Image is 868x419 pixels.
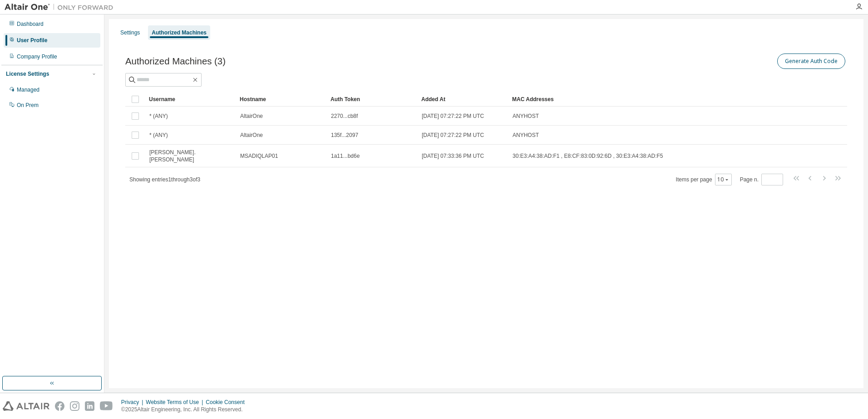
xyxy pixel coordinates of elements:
[121,406,250,414] p: © 2025 Altair Engineering, Inc. All Rights Reserved.
[17,102,39,109] div: On Prem
[422,112,484,120] span: [DATE] 07:27:22 PM UTC
[152,29,207,36] div: Authorized Machines
[129,176,200,183] span: Showing entries 1 through 3 of 3
[240,132,263,139] span: AltairOne
[121,399,146,406] div: Privacy
[331,152,360,160] span: 1a11...bd6e
[240,112,263,120] span: AltairOne
[5,3,118,12] img: Altair One
[331,112,358,120] span: 2270...cb8f
[17,20,44,28] div: Dashboard
[149,132,168,139] span: * (ANY)
[513,152,663,160] span: 30:E3:A4:38:AD:F1 , E8:CF:83:0D:92:6D , 30:E3:A4:38:AD:F5
[422,152,484,160] span: [DATE] 07:33:36 PM UTC
[240,92,323,107] div: Hostname
[3,401,49,411] img: altair_logo.svg
[70,401,79,411] img: instagram.svg
[206,399,250,406] div: Cookie Consent
[146,399,206,406] div: Website Terms of Use
[421,92,505,107] div: Added At
[512,92,752,107] div: MAC Addresses
[6,70,49,78] div: License Settings
[777,54,845,69] button: Generate Auth Code
[740,174,783,185] span: Page n.
[513,132,539,139] span: ANYHOST
[676,174,732,185] span: Items per page
[149,149,232,163] span: [PERSON_NAME].[PERSON_NAME]
[125,56,226,67] span: Authorized Machines (3)
[100,401,113,411] img: youtube.svg
[422,132,484,139] span: [DATE] 07:27:22 PM UTC
[240,152,278,160] span: MSADIQLAP01
[331,132,358,139] span: 135f...2097
[149,112,168,120] span: * (ANY)
[120,29,140,36] div: Settings
[330,92,414,107] div: Auth Token
[17,37,47,44] div: User Profile
[149,92,232,107] div: Username
[17,53,57,60] div: Company Profile
[55,401,64,411] img: facebook.svg
[513,112,539,120] span: ANYHOST
[717,176,730,183] button: 10
[85,401,94,411] img: linkedin.svg
[17,86,39,93] div: Managed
